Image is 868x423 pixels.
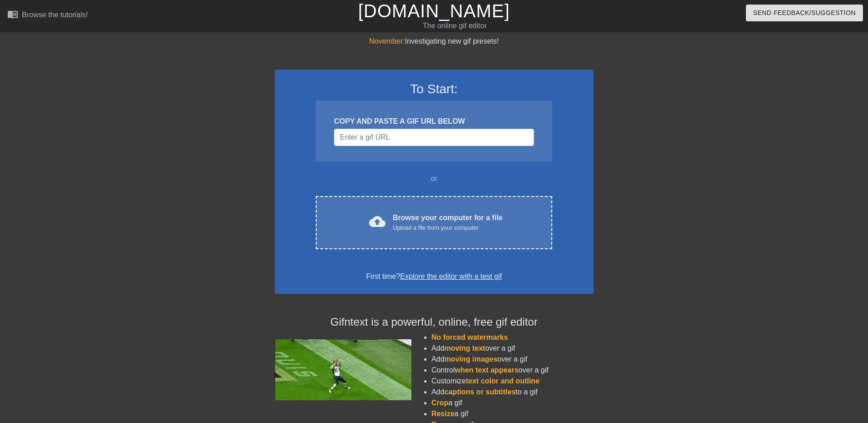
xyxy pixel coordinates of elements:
[431,398,594,408] li: a gif
[431,408,594,419] li: a gif
[444,388,515,396] span: captions or subtitles
[431,354,594,365] li: Add over a gif
[400,272,502,280] a: Explore the editor with a test gif
[444,344,485,352] span: moving text
[298,173,570,184] div: or
[7,9,88,23] a: Browse the tutorials!
[746,5,863,21] button: Send Feedback/Suggestion
[22,11,88,19] div: Browse the tutorials!
[431,387,594,398] li: Add to a gif
[431,333,508,341] span: No forced watermarks
[431,365,594,376] li: Control over a gif
[369,37,405,45] span: November:
[393,212,503,232] div: Browse your computer for a file
[287,81,582,97] h3: To Start:
[287,271,582,282] div: First time?
[334,116,534,127] div: COPY AND PASTE A GIF URL BELOW
[466,377,539,385] span: text color and outline
[393,223,503,232] div: Upload a file from your computer
[431,410,455,418] span: Resize
[431,399,448,407] span: Crop
[358,1,510,21] a: [DOMAIN_NAME]
[431,343,594,354] li: Add over a gif
[294,20,616,31] div: The online gif editor
[369,213,385,230] span: cloud_upload
[753,7,856,19] span: Send Feedback/Suggestion
[275,36,594,47] div: Investigating new gif presets!
[455,366,519,374] span: when text appears
[7,9,18,20] span: menu_book
[444,355,497,363] span: moving images
[334,129,534,146] input: Username
[275,316,594,329] h4: Gifntext is a powerful, online, free gif editor
[275,339,411,400] img: football_small.gif
[431,376,594,387] li: Customize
